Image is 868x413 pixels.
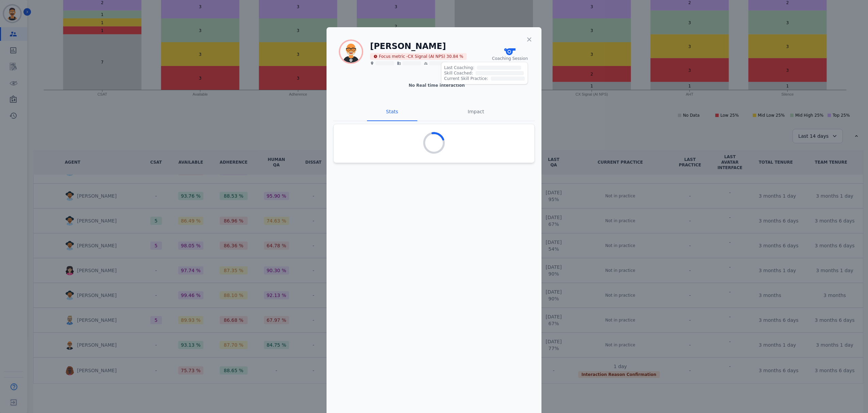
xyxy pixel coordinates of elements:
[386,109,398,114] span: Stats
[468,109,484,114] span: Impact
[444,70,525,76] div: Skill Coached:
[340,41,362,63] img: Rounded avatar
[444,76,525,81] div: Current Skill Practice:
[492,56,528,61] span: Coaching Session
[370,41,467,52] h1: [PERSON_NAME]
[444,65,525,70] div: Last Coaching:
[370,53,467,60] span: Focus metric - CX Signal (AI NPS) 30.84 %
[339,83,535,88] div: No Real time interaction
